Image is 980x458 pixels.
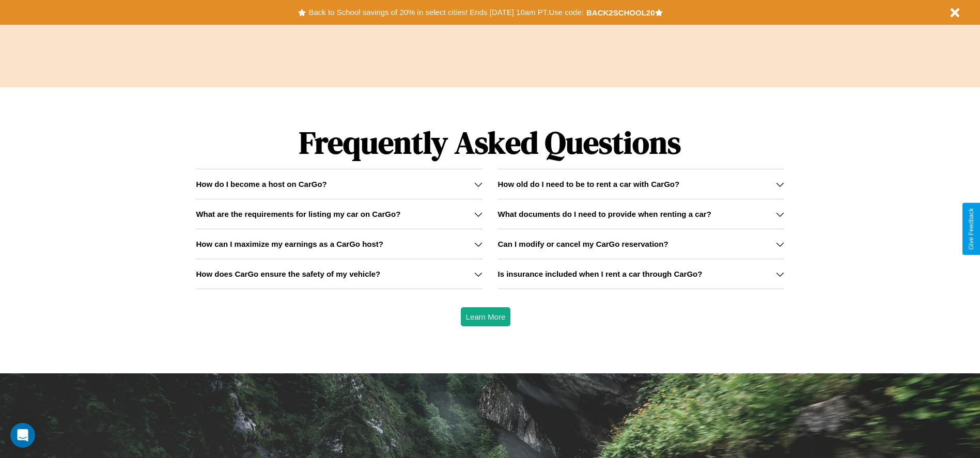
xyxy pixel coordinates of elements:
[498,270,703,278] h3: Is insurance included when I rent a car through CarGo?
[196,116,784,169] h1: Frequently Asked Questions
[461,307,511,326] button: Learn More
[196,270,380,278] h3: How does CarGo ensure the safety of my vehicle?
[196,240,383,248] h3: How can I maximize my earnings as a CarGo host?
[498,180,680,188] h3: How old do I need to be to rent a car with CarGo?
[498,210,711,218] h3: What documents do I need to provide when renting a car?
[10,423,35,448] div: Open Intercom Messenger
[306,5,586,20] button: Back to School savings of 20% in select cities! Ends [DATE] 10am PT.Use code:
[586,8,655,17] b: BACK2SCHOOL20
[498,240,668,248] h3: Can I modify or cancel my CarGo reservation?
[196,210,400,218] h3: What are the requirements for listing my car on CarGo?
[196,180,326,188] h3: How do I become a host on CarGo?
[968,208,975,250] div: Give Feedback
